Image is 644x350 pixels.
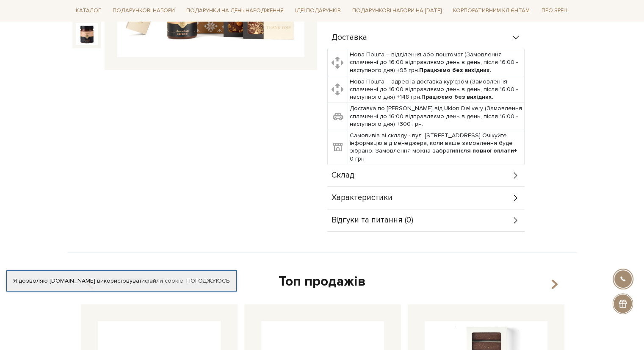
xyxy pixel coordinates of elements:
td: Самовивіз зі складу - вул. [STREET_ADDRESS] Очікуйте інформацію від менеджера, коли ваше замовлен... [348,130,524,165]
img: Подарунок з турботою [76,23,98,45]
span: Характеристики [332,194,392,202]
a: Каталог [72,4,105,17]
span: Склад [332,172,354,179]
div: Топ продажів [77,273,567,291]
a: Про Spell [538,4,572,17]
a: Ідеї подарунків [292,4,344,17]
a: Подарунки на День народження [183,4,287,17]
td: Нова Пошта – адресна доставка кур'єром (Замовлення сплаченні до 16:00 відправляємо день в день, п... [348,76,524,103]
a: Подарункові набори [109,4,178,17]
b: Працюємо без вихідних. [421,93,493,100]
td: Нова Пошта – відділення або поштомат (Замовлення сплаченні до 16:00 відправляємо день в день, піс... [348,49,524,76]
span: Відгуки та питання (0) [332,217,413,224]
a: файли cookie [145,277,183,284]
a: Корпоративним клієнтам [450,3,533,18]
td: Доставка по [PERSON_NAME] від Uklon Delivery (Замовлення сплаченні до 16:00 відправляємо день в д... [348,103,524,130]
a: Подарункові набори на [DATE] [349,3,445,18]
b: Працюємо без вихідних. [419,67,491,74]
b: після повної оплати [455,147,514,154]
span: Доставка [332,34,367,42]
div: Я дозволяю [DOMAIN_NAME] використовувати [7,277,236,285]
a: Погоджуюсь [186,277,229,285]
